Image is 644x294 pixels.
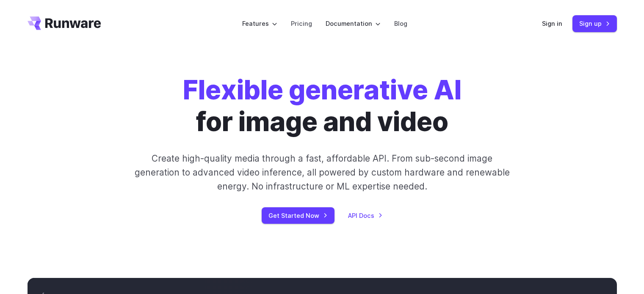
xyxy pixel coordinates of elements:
[183,74,462,106] strong: Flexible generative AI
[291,19,312,28] a: Pricing
[348,211,383,220] a: API Docs
[242,19,277,28] label: Features
[133,151,511,194] p: Create high-quality media through a fast, affordable API. From sub-second image generation to adv...
[326,19,381,28] label: Documentation
[28,16,101,30] a: Go to /
[542,19,562,28] a: Sign in
[572,15,617,32] a: Sign up
[262,207,334,224] a: Get Started Now
[394,19,407,28] a: Blog
[183,74,462,138] h1: for image and video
